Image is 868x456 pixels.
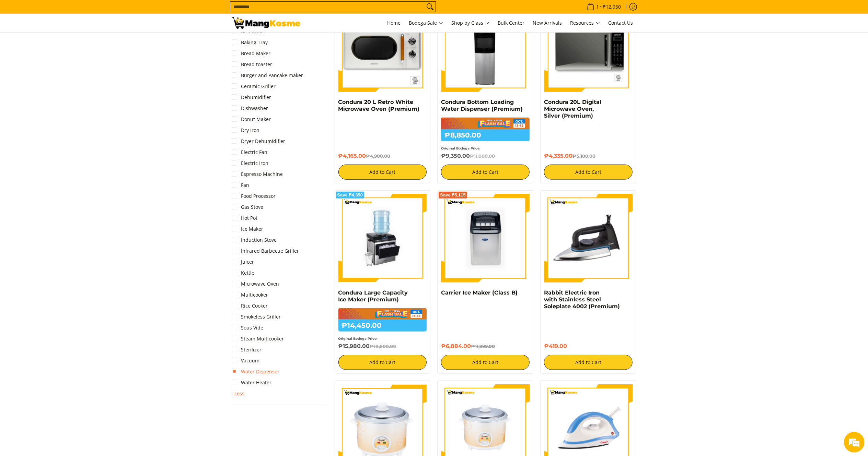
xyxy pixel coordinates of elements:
[605,14,637,32] a: Contact Us
[307,14,637,32] nav: Main Menu
[544,289,620,310] a: Rabbit Electric Iron with Stainless Steel Soleplate 4002 (Premium)
[441,355,530,370] button: Add to Cart
[441,99,523,112] a: Condura Bottom Loading Water Dispenser (Premium)
[441,4,530,92] img: Condura Bottom Loading Water Dispenser (Premium)
[338,165,427,180] button: Add to Cart
[544,355,633,370] button: Add to Cart
[441,129,530,141] h6: ₱8,850.00
[602,4,622,9] span: ₱12,950
[440,193,466,197] span: Save ₱5,115
[595,4,600,9] span: 1
[232,17,300,29] img: Small Appliances l Mang Kosme: Home Appliances Warehouse Sale
[232,136,286,147] a: Dryer Dehumidifier
[232,355,260,366] a: Vacuum
[232,59,273,70] a: Bread toaster
[232,245,299,256] a: Infrared Barbecue Griller
[232,344,262,355] a: Sterilizer
[544,194,633,283] img: https://mangkosme.com/products/rabbit-electric-iron-with-stainless-steel-soleplate-4002-class-a
[232,92,271,103] a: Dehumidifier
[232,114,271,125] a: Donut Maker
[409,19,443,27] span: Bodega Sale
[232,322,264,333] a: Sous Vide
[338,320,427,332] h6: ₱14,450.00
[232,333,284,344] a: Steam Multicooker
[232,202,264,213] a: Gas Stove
[609,20,633,26] span: Contact Us
[338,343,427,350] h6: ₱15,980.00
[585,3,623,11] span: •
[495,14,528,32] a: Bulk Center
[530,14,566,32] a: New Arrivals
[544,99,601,119] a: Condura 20L Digital Microwave Oven, Silver (Premium)
[570,19,600,27] span: Resources
[387,20,401,26] span: Home
[448,14,493,32] a: Shop by Class
[406,14,447,32] a: Bodega Sale
[232,48,271,59] a: Bread Maker
[232,366,280,377] a: Water Dispenser
[232,267,255,278] a: Kettle
[338,153,427,159] h6: ₱4,165.00
[441,289,518,296] a: Carrier Ice Maker (Class B)
[232,300,268,311] a: Rice Cooker
[338,337,378,340] small: Original Bodega Price:
[232,391,245,396] summary: Open
[232,224,264,235] a: Ice Maker
[544,153,633,159] h6: ₱4,335.00
[232,147,268,158] a: Electric Fan
[232,125,260,136] a: Dry Iron
[470,153,495,159] del: ₱11,000.00
[232,311,281,322] a: Smokeless Griller
[544,165,633,180] button: Add to Cart
[232,158,269,169] a: Electric Iron
[567,14,604,32] a: Resources
[544,343,633,350] h6: ₱419.00
[498,20,525,26] span: Bulk Center
[441,165,530,180] button: Add to Cart
[370,344,396,349] del: ₱18,800.00
[232,70,303,81] a: Burger and Pancake maker
[232,180,250,191] a: Fan
[452,19,490,27] span: Shop by Class
[232,213,258,224] a: Hot Pot
[384,14,404,32] a: Home
[232,235,277,245] a: Induction Stove
[338,355,427,370] button: Add to Cart
[441,343,530,350] h6: ₱6,884.00
[232,103,268,114] a: Dishwasher
[232,256,254,267] a: Juicer
[338,4,427,92] img: condura-vintage-style-20-liter-micowave-oven-with-icc-sticker-class-a-full-front-view-mang-kosme
[544,4,633,92] img: 20-liter-digital-microwave-oven-silver-full-front-view-mang-kosme
[232,289,268,300] a: Multicooker
[533,20,562,26] span: New Arrivals
[232,81,276,92] a: Ceramic Griller
[471,344,495,349] del: ₱11,999.00
[441,194,530,283] img: Carrier Ice Maker (Class B)
[232,377,272,388] a: Water Heater
[338,289,408,303] a: Condura Large Capacity Ice Maker (Premium)
[366,153,391,159] del: ₱4,900.00
[338,99,420,112] a: Condura 20 L Retro White Microwave Oven (Premium)
[232,278,279,289] a: Microwave Oven
[441,153,530,159] h6: ₱9,350.00
[337,193,363,197] span: Save ₱4,350
[425,2,436,12] button: Search
[232,391,245,396] span: - Less
[232,169,283,180] a: Espresso Machine
[572,153,595,159] del: ₱5,100.00
[441,146,481,150] small: Original Bodega Price:
[232,37,268,48] a: Baking Tray
[232,191,276,202] a: Food Processor
[338,194,427,283] img: https://mangkosme.com/products/condura-large-capacity-ice-maker-premium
